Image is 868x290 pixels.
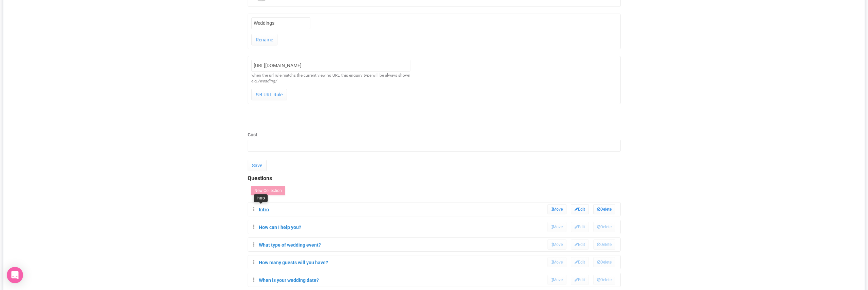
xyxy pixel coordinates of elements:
[259,207,269,212] a: Intro
[248,175,621,182] legend: Questions
[593,277,615,283] a: Delete
[593,257,615,267] span: Delete
[258,79,277,83] em: /wedding/
[248,131,621,138] label: Cost
[593,239,615,250] span: Delete
[593,260,615,265] a: Delete
[547,204,566,214] a: Move
[259,260,328,265] a: How many guests will you have?
[251,186,285,195] button: New Collection
[251,78,410,84] div: e.g.
[571,239,589,250] a: Edit
[251,89,287,100] input: Set URL Rule
[547,275,566,285] a: Move
[593,207,615,212] a: Delete
[547,222,566,232] a: Move
[547,239,566,250] a: Move
[571,275,589,285] a: Edit
[571,257,589,267] a: Edit
[571,222,589,232] a: Edit
[593,225,615,230] a: Delete
[251,34,277,45] input: Rename
[259,242,321,248] a: What type of wedding event?
[259,277,319,283] a: When is your wedding date?
[593,222,615,232] span: Delete
[254,194,268,202] div: Intro
[593,275,615,285] span: Delete
[7,267,23,283] div: Open Intercom Messenger
[593,242,615,248] a: Delete
[259,225,301,230] a: How can I help you?
[571,204,589,214] a: Edit
[547,257,566,267] a: Move
[251,73,410,84] small: when the url rule matchs the current viewing URL, this enquiry type will be always shown
[593,204,615,214] span: Delete
[248,160,267,171] input: Save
